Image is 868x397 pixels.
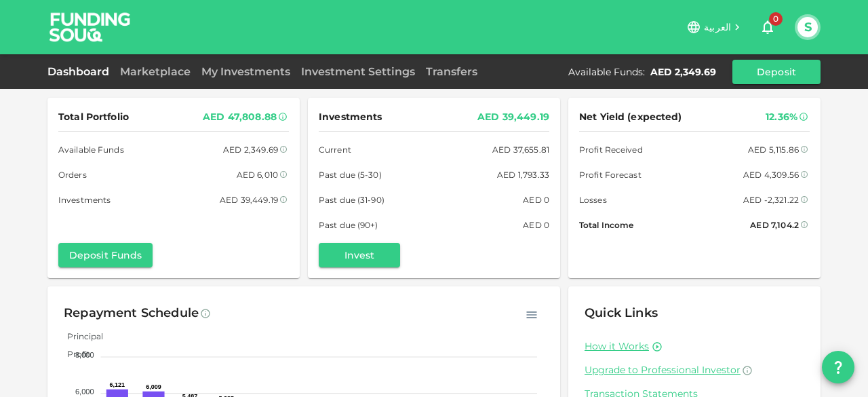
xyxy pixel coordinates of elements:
[319,243,400,267] button: Invest
[743,193,799,207] div: AED -2,321.22
[769,12,783,26] span: 0
[523,218,549,232] div: AED 0
[748,143,799,157] div: AED 5,115.86
[420,65,483,78] a: Transfers
[579,143,643,157] span: Profit Received
[797,17,818,37] button: S
[196,65,296,78] a: My Investments
[203,109,277,126] div: AED 47,808.88
[579,218,633,232] span: Total Income
[319,218,378,232] span: Past due (90+)
[579,168,642,182] span: Profit Forecast
[585,364,804,377] a: Upgrade to Professional Investor
[750,218,799,232] div: AED 7,104.2
[58,109,129,126] span: Total Portfolio
[477,109,549,126] div: AED 39,449.19
[822,351,854,383] button: question
[237,168,278,182] div: AED 6,010
[579,109,682,126] span: Net Yield (expected)
[296,65,420,78] a: Investment Settings
[585,364,741,376] span: Upgrade to Professional Investor
[58,193,111,207] span: Investments
[57,349,90,359] span: Profit
[585,340,649,353] a: How it Works
[47,65,115,78] a: Dashboard
[319,109,382,126] span: Investments
[75,387,94,396] tspan: 6,000
[57,331,103,341] span: Principal
[492,143,549,157] div: AED 37,655.81
[319,143,351,157] span: Current
[58,243,153,267] button: Deposit Funds
[497,168,549,182] div: AED 1,793.33
[704,21,731,33] span: العربية
[115,65,196,78] a: Marketplace
[579,193,607,207] span: Losses
[754,14,781,41] button: 0
[585,305,658,320] span: Quick Links
[732,60,821,84] button: Deposit
[766,109,797,126] div: 12.36%
[743,168,799,182] div: AED 4,309.56
[223,143,278,157] div: AED 2,349.69
[568,65,645,79] div: Available Funds :
[523,193,549,207] div: AED 0
[220,193,278,207] div: AED 39,449.19
[650,65,716,79] div: AED 2,349.69
[58,168,87,182] span: Orders
[58,143,124,157] span: Available Funds
[319,193,384,207] span: Past due (31-90)
[75,351,94,359] tspan: 8,000
[64,303,199,324] div: Repayment Schedule
[319,168,382,182] span: Past due (5-30)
